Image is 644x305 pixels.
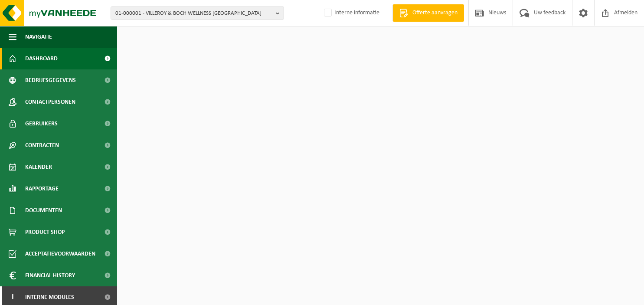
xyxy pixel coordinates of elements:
span: Documenten [25,200,62,221]
span: Acceptatievoorwaarden [25,243,95,265]
span: Kalender [25,156,52,178]
span: Bedrijfsgegevens [25,69,76,91]
span: Offerte aanvragen [410,9,460,17]
span: Product Shop [25,221,65,243]
span: Contracten [25,134,59,156]
button: 01-000001 - VILLEROY & BOCH WELLNESS [GEOGRAPHIC_DATA] [111,7,284,20]
span: 01-000001 - VILLEROY & BOCH WELLNESS [GEOGRAPHIC_DATA] [115,7,272,20]
label: Interne informatie [322,7,379,20]
a: Offerte aanvragen [392,4,464,22]
span: Rapportage [25,178,59,200]
span: Navigatie [25,26,52,48]
span: Contactpersonen [25,91,75,113]
span: Dashboard [25,48,58,69]
span: Gebruikers [25,113,58,134]
span: Financial History [25,265,75,286]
